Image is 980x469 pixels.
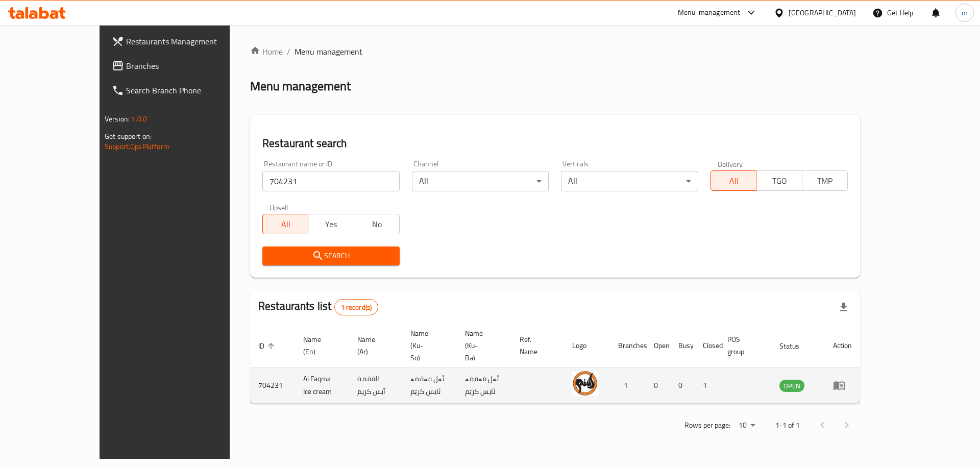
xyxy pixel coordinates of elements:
span: Search [271,250,391,262]
p: 1-1 of 1 [775,419,800,432]
span: Menu management [295,45,362,58]
button: No [354,214,400,234]
img: Al Faqma Ice cream [572,371,598,396]
span: Name (Ku-So) [410,327,445,364]
h2: Restaurant search [262,136,848,151]
div: [GEOGRAPHIC_DATA] [789,7,856,18]
div: All [412,171,549,191]
button: Yes [308,214,354,234]
span: Branches [126,60,255,72]
span: Yes [312,217,350,232]
th: Branches [610,324,646,367]
span: Version: [105,112,130,126]
th: Busy [670,324,695,367]
h2: Restaurants list [258,299,378,315]
div: Menu-management [678,7,741,19]
span: OPEN [779,380,804,392]
a: Search Branch Phone [104,78,263,103]
td: 1 [695,367,719,404]
input: Search for restaurant name or ID.. [262,171,400,191]
table: enhanced table [250,324,860,404]
th: Open [646,324,670,367]
span: Restaurants Management [126,35,255,47]
span: ID [258,340,278,352]
button: TGO [756,170,802,191]
span: Search Branch Phone [126,84,255,96]
div: All [561,171,698,191]
span: TGO [761,174,798,188]
td: الفقمة آيس كريم [349,367,403,404]
a: Support.OpsPlatform [105,140,169,153]
li: / [287,45,290,58]
td: ئەل فەقمە ئایس کرێم [402,367,457,404]
td: 0 [646,367,670,404]
td: 1 [610,367,646,404]
div: Total records count [334,299,379,315]
td: 704231 [250,367,295,404]
a: Home [250,45,283,58]
th: Action [825,324,860,367]
button: TMP [802,170,848,191]
span: 1 record(s) [335,303,378,312]
button: Search [262,246,400,265]
span: All [267,217,304,232]
label: Delivery [718,160,743,167]
button: All [262,214,308,234]
span: Ref. Name [520,333,552,358]
span: Get support on: [105,130,152,143]
div: Rows per page: [734,418,759,433]
td: ئەل فەقمە ئایس کرێم [457,367,511,404]
label: Upsell [269,204,288,211]
h2: Menu management [250,78,351,94]
span: All [715,174,752,188]
span: Name (Ar) [357,333,390,358]
td: 0 [670,367,695,404]
span: Name (Ku-Ba) [465,327,499,364]
span: Name (En) [303,333,337,358]
a: Restaurants Management [104,29,263,54]
th: Logo [564,324,610,367]
span: Status [779,340,813,352]
span: 1.0.0 [131,112,147,126]
a: Branches [104,54,263,78]
p: Rows per page: [684,419,730,432]
nav: breadcrumb [250,45,860,58]
span: POS group [727,333,758,358]
span: TMP [806,174,844,188]
button: All [710,170,756,191]
th: Closed [695,324,719,367]
span: m [962,7,968,18]
span: No [358,217,396,232]
td: Al Faqma Ice cream [295,367,349,404]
